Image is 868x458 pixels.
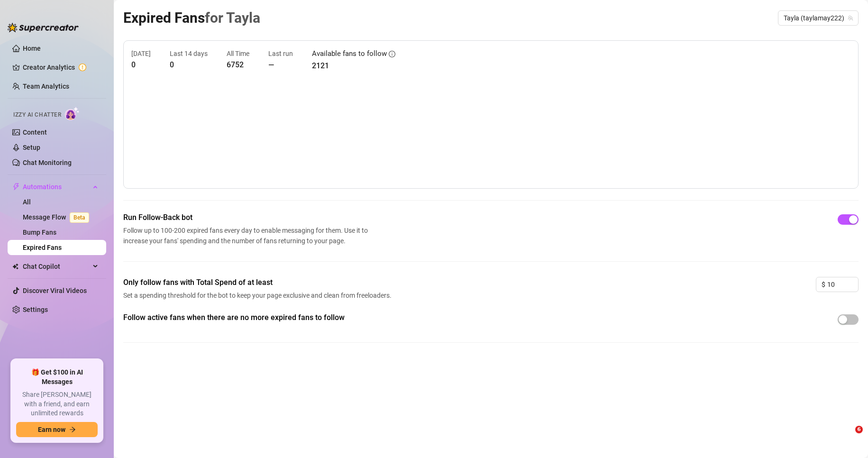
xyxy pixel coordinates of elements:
[23,60,99,75] a: Creator Analytics exclamation-circle
[23,82,69,90] a: Team Analytics
[65,107,80,120] img: AI Chatter
[312,60,395,72] article: 2121
[123,7,260,29] article: Expired Fans
[12,183,20,191] span: thunderbolt
[312,48,387,60] article: Available fans to follow
[784,11,853,25] span: Tayla (taylamay222)
[16,390,98,418] span: Share [PERSON_NAME] with a friend, and earn unlimited rewards
[70,212,89,223] span: Beta
[12,263,18,270] img: Chat Copilot
[8,23,79,32] img: logo-BBDzfeDw.svg
[23,198,31,206] a: All
[23,144,40,151] a: Setup
[855,426,863,433] span: 6
[23,45,41,52] a: Home
[205,9,260,26] span: for Tayla
[23,128,47,136] a: Content
[389,51,395,57] span: info-circle
[13,110,61,119] span: Izzy AI Chatter
[23,159,72,166] a: Chat Monitoring
[38,426,65,433] span: Earn now
[848,15,853,21] span: team
[131,59,151,71] article: 0
[131,48,151,59] article: [DATE]
[227,48,249,59] article: All Time
[23,229,56,236] a: Bump Fans
[227,59,249,71] article: 6752
[836,426,859,449] iframe: Intercom live chat
[123,312,394,323] span: Follow active fans when there are no more expired fans to follow
[16,368,98,386] span: 🎁 Get $100 in AI Messages
[16,422,98,437] button: Earn nowarrow-right
[23,244,62,251] a: Expired Fans
[170,59,208,71] article: 0
[123,212,372,223] span: Run Follow-Back bot
[123,225,372,246] span: Follow up to 100-200 expired fans every day to enable messaging for them. Use it to increase your...
[123,277,394,288] span: Only follow fans with Total Spend of at least
[69,426,76,433] span: arrow-right
[23,213,93,221] a: Message FlowBeta
[827,277,858,292] input: 0.00
[170,48,208,59] article: Last 14 days
[268,48,293,59] article: Last run
[23,179,90,194] span: Automations
[23,287,87,294] a: Discover Viral Videos
[123,290,394,301] span: Set a spending threshold for the bot to keep your page exclusive and clean from freeloaders.
[23,259,90,274] span: Chat Copilot
[268,59,293,71] article: —
[23,306,48,313] a: Settings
